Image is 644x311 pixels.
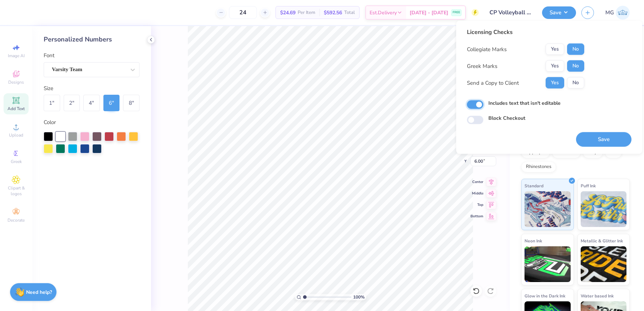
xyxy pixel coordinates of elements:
[488,99,561,107] label: Includes text that isn't editable
[605,6,630,20] a: MG
[410,9,448,16] span: [DATE] - [DATE]
[542,6,576,19] button: Save
[470,202,483,207] span: Top
[567,60,584,72] button: No
[324,9,342,16] span: $592.56
[453,10,460,15] span: FREE
[467,28,584,36] div: Licensing Checks
[546,44,564,55] button: Yes
[605,9,614,17] span: MG
[44,95,60,111] div: 1 "
[546,77,564,89] button: Yes
[470,179,483,184] span: Center
[44,51,54,60] label: Font
[581,182,596,189] span: Puff Ink
[370,9,397,16] span: Est. Delivery
[546,60,564,72] button: Yes
[9,132,23,138] span: Upload
[525,246,571,282] img: Neon Ink
[567,44,584,55] button: No
[467,79,519,87] div: Send a Copy to Client
[484,5,537,20] input: Untitled Design
[8,53,25,59] span: Image AI
[581,246,627,282] img: Metallic & Glitter Ink
[470,191,483,196] span: Middle
[581,292,614,300] span: Water based Ink
[353,294,365,300] span: 100 %
[525,182,543,189] span: Standard
[103,95,120,111] div: 6 "
[521,162,556,172] div: Rhinestones
[11,159,22,164] span: Greek
[581,191,627,227] img: Puff Ink
[298,9,315,16] span: Per Item
[467,45,507,53] div: Collegiate Marks
[525,292,565,300] span: Glow in the Dark Ink
[525,191,571,227] img: Standard
[488,114,525,122] label: Block Checkout
[344,9,355,16] span: Total
[616,6,630,20] img: Mary Grace
[8,79,24,85] span: Designs
[470,214,483,219] span: Bottom
[44,118,140,127] div: Color
[83,95,100,111] div: 4 "
[467,62,497,70] div: Greek Marks
[581,237,623,245] span: Metallic & Glitter Ink
[229,6,257,19] input: – –
[64,95,80,111] div: 2 "
[8,217,25,223] span: Decorate
[525,237,542,245] span: Neon Ink
[123,95,140,111] div: 8 "
[26,289,52,296] strong: Need help?
[567,77,584,89] button: No
[8,106,25,112] span: Add Text
[4,185,29,197] span: Clipart & logos
[280,9,296,16] span: $24.69
[44,35,140,44] div: Personalized Numbers
[576,132,631,147] button: Save
[44,84,140,93] div: Size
